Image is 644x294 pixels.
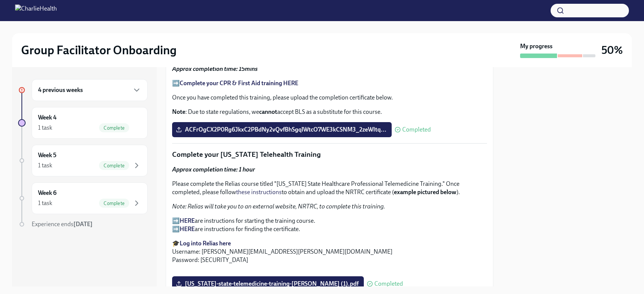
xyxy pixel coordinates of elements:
[402,127,431,133] span: Completed
[259,108,277,115] strong: cannot
[172,217,487,233] p: ➡️ are instructions for starting the training course. ➡️ are instructions for finding the certifi...
[21,43,177,58] h2: Group Facilitator Onboarding
[177,280,359,288] span: [US_STATE]-state-telemedicine-training-[PERSON_NAME] (1).pdf
[236,188,282,196] a: these instructions
[18,182,148,214] a: Week 61 taskComplete
[172,276,364,291] label: [US_STATE]-state-telemedicine-training-[PERSON_NAME] (1).pdf
[374,281,403,287] span: Completed
[38,161,52,170] div: 1 task
[18,145,148,176] a: Week 51 taskComplete
[172,180,487,196] p: Please complete the Relias course titled "[US_STATE] State Healthcare Professional Telemedicine T...
[172,203,385,210] em: Note: Relias will take you to an external website, NRTRC, to complete this training.
[38,151,56,159] h6: Week 5
[38,86,83,94] h6: 4 previous weeks
[172,239,487,264] p: 🎓 Username: [PERSON_NAME][EMAIL_ADDRESS][PERSON_NAME][DOMAIN_NAME] Password: [SECURITY_DATA]
[73,220,93,228] strong: [DATE]
[177,126,386,133] span: ACFrOgCX2P0Rg6JkxC2PBdNy2vQvfBhSgqlWtcO7WE3kCSNM3_2zeWItq...
[172,93,487,102] p: Once you have completed this training, please upload the completion certificate below.
[38,199,52,207] div: 1 task
[99,163,129,168] span: Complete
[18,107,148,139] a: Week 41 taskComplete
[38,124,52,132] div: 1 task
[172,79,487,87] p: ➡️
[172,166,255,173] strong: Approx completion time: 1 hour
[180,217,195,224] a: HERE
[15,5,57,17] img: CharlieHealth
[99,125,129,131] span: Complete
[172,108,185,115] strong: Note
[180,225,195,233] a: HERE
[172,122,392,137] label: ACFrOgCX2P0Rg6JkxC2PBdNy2vQvfBhSgqlWtcO7WE3kCSNM3_2zeWItq...
[38,189,56,197] h6: Week 6
[38,113,56,122] h6: Week 4
[520,42,552,51] strong: My progress
[601,43,623,57] h3: 50%
[32,79,148,101] div: 4 previous weeks
[99,201,129,206] span: Complete
[180,80,298,87] a: Complete your CPR & First Aid training HERE
[394,188,456,196] strong: example pictured below
[32,220,93,228] span: Experience ends
[172,108,487,116] p: : Due to state regulations, we accept BLS as a substitute for this course.
[172,150,487,159] p: Complete your [US_STATE] Telehealth Training
[172,65,258,72] strong: Approx completion time: 15mins
[180,240,231,247] a: Log into Relias here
